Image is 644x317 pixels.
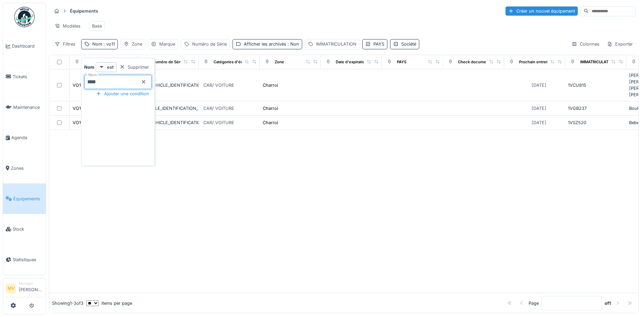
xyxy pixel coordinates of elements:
[92,23,102,29] div: Base
[19,281,43,296] li: [PERSON_NAME]
[214,59,261,65] div: Catégories d'équipement
[529,300,539,306] div: Page
[286,41,299,47] span: : Non
[316,41,356,47] div: IMMATRICULATION
[532,119,546,126] div: [DATE]
[84,64,94,70] strong: Nom
[52,39,78,49] div: Filtres
[568,105,624,112] div: 1VGB237
[568,82,624,88] div: 1VCU815
[92,41,115,47] div: Nom
[14,7,35,27] img: Badge_color-CXgf-gQk.svg
[604,39,636,49] div: Exporter
[605,300,611,306] strong: of 1
[505,6,578,16] div: Créer un nouvel équipement
[107,64,114,70] strong: est
[93,89,152,98] div: Ajouter une condition
[52,21,84,31] div: Modèles
[275,59,284,65] div: Zone
[13,196,43,202] span: Équipements
[11,165,43,171] span: Zones
[263,82,278,88] div: Charroi
[13,226,43,232] span: Stock
[397,59,406,65] div: PAYS
[152,59,184,65] div: Numéro de Série
[373,41,384,47] div: PAYS
[140,105,196,112] div: [VEHICLE_IDENTIFICATION_NUMBER]
[203,119,234,126] div: CAR/ VOITURE
[192,41,227,47] div: Numéro de Série
[203,105,234,112] div: CAR/ VOITURE
[532,82,546,88] div: [DATE]
[132,41,142,47] div: Zone
[244,41,299,47] div: Afficher les archivés
[73,105,85,112] div: VO116
[73,119,85,126] div: VO119
[117,63,152,72] div: Supprimer
[52,300,84,306] div: Showing 1 - 3 of 3
[87,72,98,78] label: Nom
[11,134,43,141] span: Agenda
[12,43,43,49] span: Dashboard
[67,8,101,14] strong: Équipements
[580,59,615,65] div: IMMATRICULATION
[140,82,196,88] div: [US_VEHICLE_IDENTIFICATION_NUMBER]
[13,73,43,80] span: Tickets
[532,105,546,112] div: [DATE]
[519,59,553,65] div: Prochain entretien
[86,300,132,306] div: items per page
[13,256,43,263] span: Statistiques
[140,119,196,126] div: [US_VEHICLE_IDENTIFICATION_NUMBER]
[569,39,603,49] div: Colonnes
[263,105,278,112] div: Charroi
[19,281,43,286] div: Manager
[458,59,499,65] div: Check document date
[13,104,43,111] span: Maintenance
[6,283,16,294] li: MV
[159,41,175,47] div: Marque
[203,82,234,88] div: CAR/ VOITURE
[401,41,416,47] div: Société
[568,119,624,126] div: 1VSZ520
[102,41,115,47] span: : vo11
[73,82,85,88] div: VO114
[263,119,278,126] div: Charroi
[336,59,367,65] div: Date d'expiration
